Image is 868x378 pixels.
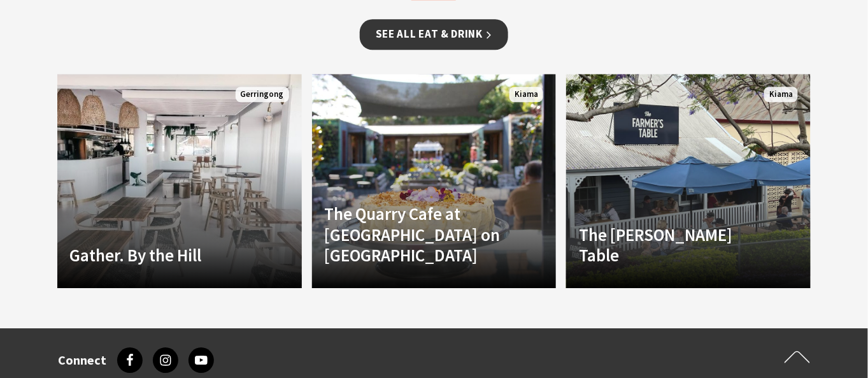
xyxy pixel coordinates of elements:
a: The [PERSON_NAME] Table Kiama [566,74,811,288]
h4: The [PERSON_NAME] Table [579,224,761,266]
h3: Connect [59,353,107,368]
a: The Quarry Cafe at [GEOGRAPHIC_DATA] on [GEOGRAPHIC_DATA] Kiama [312,74,557,288]
a: See all Eat & Drink [360,19,508,49]
a: Another Image Used Gather. By the Hill Gerringong [57,74,302,288]
h4: Gather. By the Hill [70,245,252,265]
h4: The Quarry Cafe at [GEOGRAPHIC_DATA] on [GEOGRAPHIC_DATA] [325,203,507,265]
span: Gerringong [236,87,289,103]
span: Kiama [764,87,798,103]
span: Kiama [509,87,543,103]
